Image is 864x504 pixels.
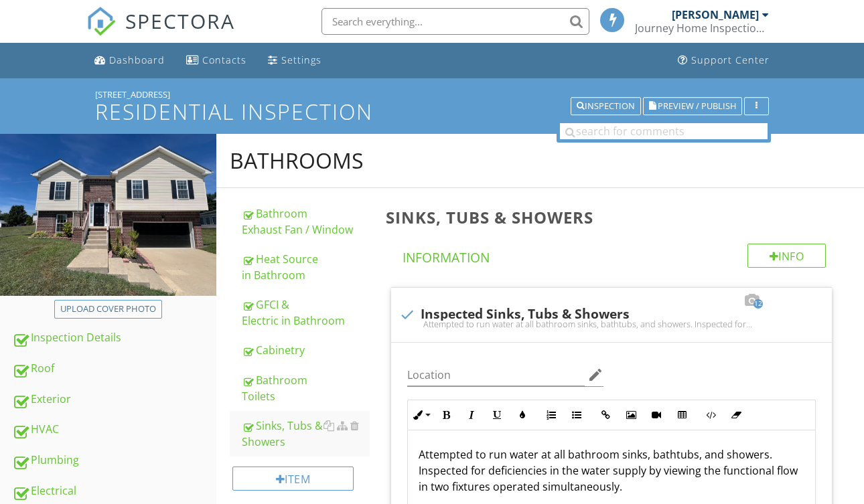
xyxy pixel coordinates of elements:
div: Bathrooms [230,147,364,174]
i: edit [587,367,603,383]
a: Dashboard [89,48,170,73]
button: Bold (⌘B) [433,402,459,428]
div: Electrical [12,483,216,500]
input: Location [407,364,585,386]
button: Clear Formatting [723,402,749,428]
div: Heat Source in Bathroom [242,251,370,283]
div: [PERSON_NAME] [672,8,759,21]
div: Contacts [202,54,246,66]
div: Cabinetry [242,342,370,358]
button: Insert Table [669,402,695,428]
div: Settings [281,54,321,66]
div: Plumbing [12,452,216,469]
a: Inspection [571,99,641,111]
div: Info [747,244,826,268]
div: Bathroom Toilets [242,372,370,404]
a: Preview / Publish [643,99,742,111]
a: Support Center [672,48,775,73]
button: Preview / Publish [643,97,742,116]
div: Upload cover photo [60,303,156,316]
div: Exterior [12,391,216,408]
button: Unordered List [564,402,589,428]
button: Underline (⌘U) [484,402,510,428]
button: Inline Style [408,402,433,428]
input: search for comments [560,123,768,139]
button: Code View [698,402,723,428]
span: SPECTORA [125,7,235,35]
div: Sinks, Tubs & Showers [242,418,370,450]
h4: Information [403,244,826,266]
div: [STREET_ADDRESS] [95,89,769,100]
span: Preview / Publish [658,102,736,110]
button: Insert Image (⌘P) [618,402,644,428]
h3: Sinks, Tubs & Showers [386,208,843,226]
div: GFCI & Electric in Bathroom [242,297,370,329]
img: The Best Home Inspection Software - Spectora [86,7,116,36]
button: Ordered List [538,402,564,428]
div: Bathroom Exhaust Fan / Window [242,205,370,238]
button: Insert Link (⌘K) [593,402,618,428]
div: Journey Home Inspection Services [635,21,769,35]
div: Attempted to run water at all bathroom sinks, bathtubs, and showers. Inspected for deficiencies i... [399,319,824,329]
a: Settings [263,48,327,73]
div: Roof [12,360,216,377]
div: Item [232,467,354,491]
button: Upload cover photo [54,300,162,319]
button: Italic (⌘I) [459,402,484,428]
div: Inspection [577,102,635,111]
input: Search everything... [321,8,589,35]
button: Inspection [571,97,641,116]
div: Dashboard [109,54,165,66]
span: 12 [753,299,763,309]
button: Colors [510,402,535,428]
div: HVAC [12,421,216,438]
button: Insert Video [644,402,669,428]
a: SPECTORA [86,18,235,46]
div: Support Center [691,54,770,66]
div: Inspection Details [12,329,216,347]
a: Contacts [181,48,252,73]
h1: Residential Inspection [95,100,769,123]
p: Attempted to run water at all bathroom sinks, bathtubs, and showers. Inspected for deficiencies i... [419,446,804,495]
